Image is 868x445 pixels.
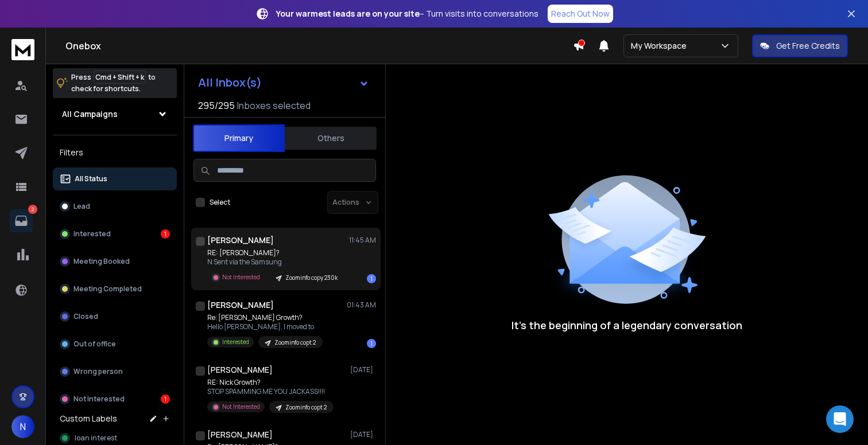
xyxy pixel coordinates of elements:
[285,274,338,282] p: Zoominfo copy 230k
[237,99,311,112] h3: Inboxes selected
[11,39,34,60] img: logo
[222,403,260,411] p: Not Interested
[350,365,376,374] p: [DATE]
[752,34,848,57] button: Get Free Credits
[511,317,742,333] p: It’s the beginning of a legendary conversation
[276,8,420,19] strong: Your warmest leads are on your site
[11,415,34,438] button: N
[207,299,274,311] h1: [PERSON_NAME]
[207,248,344,257] p: RE: [PERSON_NAME]?
[631,40,691,52] p: My Workspace
[826,405,854,433] div: Open Intercom Messenger
[207,364,273,376] h1: [PERSON_NAME]
[189,71,378,94] button: All Inbox(s)
[161,395,170,404] div: 1
[94,71,146,84] span: Cmd + Shift + k
[73,229,111,239] p: Interested
[53,305,177,328] button: Closed
[367,339,376,348] div: 1
[53,333,177,356] button: Out of office
[73,367,123,376] p: Wrong person
[53,360,177,383] button: Wrong person
[367,274,376,283] div: 1
[198,99,235,112] span: 295 / 295
[548,5,613,23] a: Reach Out Now
[53,222,177,245] button: Interested1
[53,167,177,190] button: All Status
[222,338,249,346] p: Interested
[207,387,334,396] p: STOP SPAMMING ME YOU JACKASS!!!!
[222,273,260,282] p: Not Interested
[349,236,376,245] p: 11:45 AM
[53,195,177,218] button: Lead
[73,257,130,266] p: Meeting Booked
[75,174,107,184] p: All Status
[207,257,344,267] p: N Sent via the Samsung
[776,40,840,52] p: Get Free Credits
[62,108,118,120] h1: All Campaigns
[274,338,316,347] p: Zoominfo copt 2
[285,126,377,151] button: Others
[207,429,273,440] h1: [PERSON_NAME]
[53,278,177,300] button: Meeting Completed
[71,72,156,95] p: Press to check for shortcuts.
[350,430,376,439] p: [DATE]
[10,209,33,232] a: 2
[198,77,262,88] h1: All Inbox(s)
[53,103,177,126] button: All Campaigns
[28,205,37,214] p: 2
[75,434,117,443] span: loan interest
[276,8,538,19] p: – Turn visits into conversations
[210,198,230,207] label: Select
[347,300,376,310] p: 01:43 AM
[60,413,117,424] h3: Custom Labels
[73,284,142,294] p: Meeting Completed
[73,312,98,321] p: Closed
[53,145,177,161] h3: Filters
[207,322,323,331] p: Hello [PERSON_NAME], I moved to
[73,395,125,404] p: Not Interested
[53,388,177,411] button: Not Interested1
[193,124,285,152] button: Primary
[73,202,90,211] p: Lead
[207,378,334,387] p: RE: Nick Growth?
[53,250,177,273] button: Meeting Booked
[207,313,323,322] p: Re: [PERSON_NAME] Growth?
[551,8,610,19] p: Reach Out Now
[65,39,573,53] h1: Onebox
[73,339,116,349] p: Out of office
[207,235,274,246] h1: [PERSON_NAME]
[285,403,327,412] p: Zoominfo copt 2
[161,229,170,239] div: 1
